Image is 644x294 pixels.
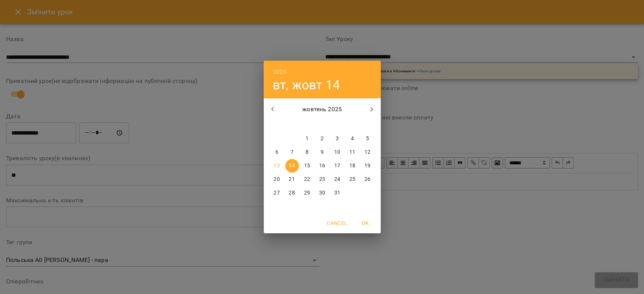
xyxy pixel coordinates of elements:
[330,145,344,159] button: 10
[275,149,278,156] p: 6
[305,149,308,156] p: 8
[300,121,314,128] span: ср
[315,145,329,159] button: 9
[300,159,314,173] button: 15
[304,176,310,183] p: 22
[270,121,284,128] span: пн
[289,176,295,183] p: 21
[319,189,325,197] p: 30
[334,149,340,156] p: 10
[361,145,374,159] button: 12
[346,132,359,145] button: 4
[305,135,308,142] p: 1
[274,162,280,170] p: 13
[346,159,359,173] button: 18
[330,186,344,200] button: 31
[346,173,359,186] button: 25
[334,176,340,183] p: 24
[281,105,363,114] p: жовтень 2025
[334,189,340,197] p: 31
[274,189,280,197] p: 27
[274,176,280,183] p: 20
[320,149,323,156] p: 9
[285,159,299,173] button: 14
[304,162,310,170] p: 15
[364,176,370,183] p: 26
[330,159,344,173] button: 17
[270,173,284,186] button: 20
[346,145,359,159] button: 11
[366,135,369,142] p: 5
[349,149,355,156] p: 11
[324,216,350,230] button: Cancel
[300,132,314,145] button: 1
[315,173,329,186] button: 23
[285,121,299,128] span: вт
[285,173,299,186] button: 21
[361,132,374,145] button: 5
[319,176,325,183] p: 23
[361,173,374,186] button: 26
[270,186,284,200] button: 27
[304,189,310,197] p: 29
[330,173,344,186] button: 24
[315,159,329,173] button: 16
[361,121,374,128] span: нд
[270,145,284,159] button: 6
[315,121,329,128] span: чт
[300,173,314,186] button: 22
[361,159,374,173] button: 19
[320,135,323,142] p: 2
[357,219,375,228] span: OK
[330,121,344,128] span: пт
[330,132,344,145] button: 3
[364,149,370,156] p: 12
[349,162,355,170] p: 18
[270,159,284,173] button: 13
[285,186,299,200] button: 28
[346,121,359,128] span: сб
[289,189,295,197] p: 28
[315,132,329,145] button: 2
[364,162,370,170] p: 19
[349,176,355,183] p: 25
[289,162,295,170] p: 14
[273,67,287,77] button: 2025
[300,145,314,159] button: 8
[350,135,354,142] p: 4
[300,186,314,200] button: 29
[315,186,329,200] button: 30
[319,162,325,170] p: 16
[327,219,347,228] span: Cancel
[354,216,378,230] button: OK
[334,162,340,170] p: 17
[290,149,293,156] p: 7
[335,135,338,142] p: 3
[285,145,299,159] button: 7
[273,77,340,93] button: вт, жовт 14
